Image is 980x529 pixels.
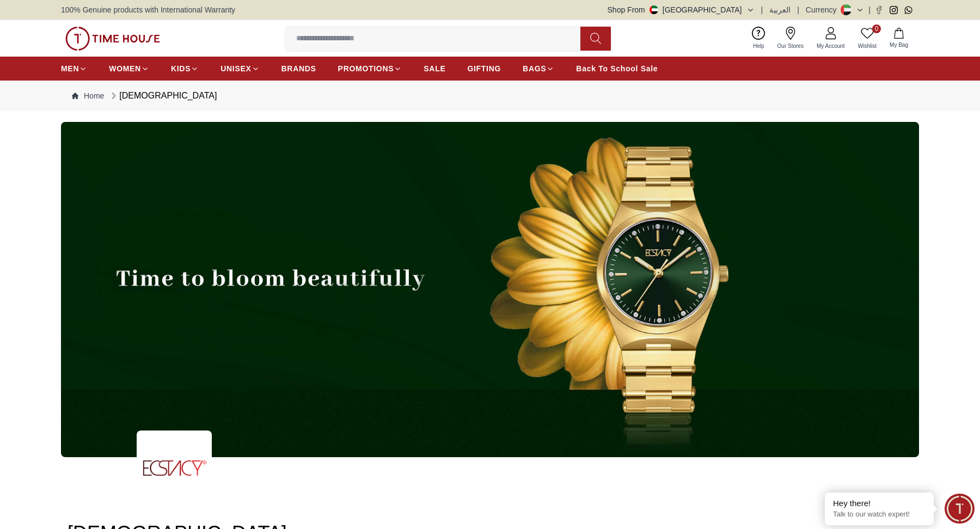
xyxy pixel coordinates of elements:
img: ... [61,122,919,457]
a: 0Wishlist [852,24,883,52]
span: SALE [424,63,445,74]
div: Chat Widget [945,494,975,524]
button: My Bag [883,26,915,51]
button: العربية [769,4,791,15]
span: KIDS [171,63,191,74]
span: | [868,4,871,15]
a: Our Stores [771,24,810,52]
span: GIFTING [467,63,501,74]
a: SALE [424,59,445,78]
a: PROMOTIONS [338,59,402,78]
a: Help [746,24,771,52]
span: My Account [812,42,849,50]
img: United Arab Emirates [650,5,658,14]
span: Our Stores [773,42,808,50]
span: 0 [872,24,881,33]
img: ... [137,430,212,506]
span: PROMOTIONS [338,63,394,74]
span: Wishlist [854,42,881,50]
a: BAGS [523,59,554,78]
nav: Breadcrumb [61,81,919,111]
img: ... [65,27,160,51]
a: Home [72,90,104,101]
a: WOMEN [109,59,149,78]
a: BRANDS [281,59,316,78]
span: MEN [61,63,79,74]
span: Back To School Sale [576,63,658,74]
div: [DEMOGRAPHIC_DATA] [108,89,217,102]
a: Back To School Sale [576,59,658,78]
a: Instagram [890,6,898,14]
a: GIFTING [467,59,501,78]
span: UNISEX [220,63,251,74]
a: MEN [61,59,87,78]
a: Whatsapp [904,6,912,14]
a: UNISEX [220,59,259,78]
span: WOMEN [109,63,141,74]
a: Facebook [875,6,883,14]
span: | [797,4,799,15]
span: 100% Genuine products with International Warranty [61,4,235,15]
button: Shop From[GEOGRAPHIC_DATA] [608,4,755,15]
span: My Bag [885,41,912,49]
span: Help [749,42,769,50]
span: BRANDS [281,63,316,74]
div: Hey there! [833,498,926,509]
a: KIDS [171,59,199,78]
span: | [761,4,763,15]
div: Currency [806,4,841,15]
span: BAGS [523,63,546,74]
p: Talk to our watch expert! [833,510,926,519]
